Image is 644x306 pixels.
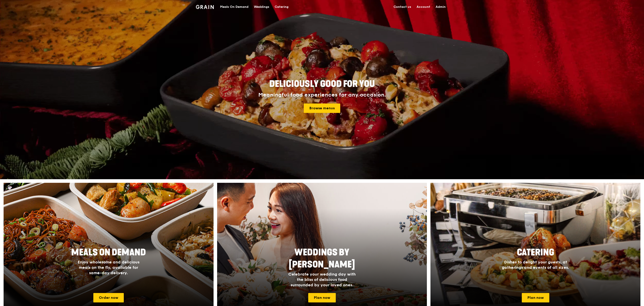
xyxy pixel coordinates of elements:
span: Meals On Demand [71,247,146,258]
a: Order now [93,293,124,302]
a: Weddings [251,0,272,14]
span: Enjoy wholesome and delicious meals on the fly, available for same-day delivery. [78,260,139,275]
div: Weddings [254,0,269,14]
span: Weddings by [PERSON_NAME] [289,247,355,270]
a: Admin [433,0,448,14]
a: Account [414,0,433,14]
span: Catering [517,247,554,258]
div: Meaningful food experiences for any occasion. [242,92,403,98]
div: Meals On Demand [220,0,248,14]
a: Browse menus [304,103,340,113]
a: Plan now [522,293,549,302]
span: Celebrate your wedding day with the bliss of delicious food surrounded by your loved ones. [288,272,356,287]
a: Plan now [308,293,336,302]
span: Dishes to delight your guests, at gatherings and events of all sizes. [502,260,569,270]
div: Catering [275,0,289,14]
a: Catering [272,0,291,14]
span: Deliciously good for you [269,79,375,89]
img: Grain [196,5,214,9]
a: Contact us [391,0,414,14]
